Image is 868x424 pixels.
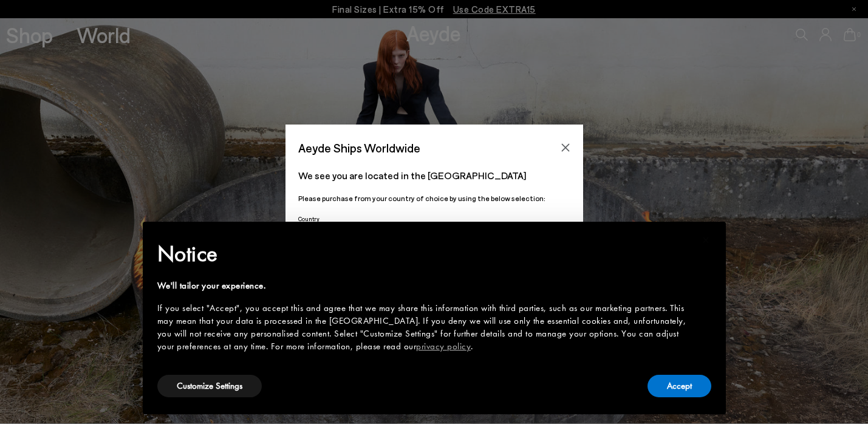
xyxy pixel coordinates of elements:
[298,137,420,159] span: Aeyde Ships Worldwide
[157,302,692,353] div: If you select "Accept", you accept this and agree that we may share this information with third p...
[556,138,575,157] button: Close
[692,225,721,255] button: Close this notice
[416,340,471,352] a: privacy policy
[298,193,570,204] p: Please purchase from your country of choice by using the below selection:
[157,375,262,397] button: Customize Settings
[648,375,711,397] button: Accept
[702,230,710,249] span: ×
[157,238,692,270] h2: Notice
[157,279,692,292] div: We'll tailor your experience.
[298,168,570,183] p: We see you are located in the [GEOGRAPHIC_DATA]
